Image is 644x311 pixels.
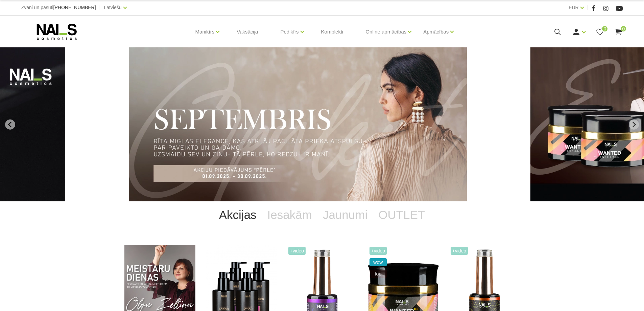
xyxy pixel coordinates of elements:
[280,18,299,45] a: Pedikīrs
[614,28,623,36] a: 0
[21,3,96,12] div: Zvani un pasūti
[365,18,406,45] a: Online apmācības
[423,18,449,45] a: Apmācības
[5,119,15,130] button: Go to last slide
[214,201,262,228] a: Akcijas
[621,26,626,31] span: 0
[602,26,607,31] span: 0
[316,16,349,48] a: Komplekti
[369,247,387,255] span: +Video
[129,47,515,201] li: 1 of 11
[262,201,317,228] a: Iesakām
[288,247,306,255] span: +Video
[369,270,387,278] span: top
[104,3,122,12] a: Latviešu
[629,119,639,130] button: Next slide
[587,3,589,12] span: |
[317,201,373,228] a: Jaunumi
[53,5,96,10] a: [PHONE_NUMBER]
[596,28,604,36] a: 0
[231,16,263,48] a: Vaksācija
[369,258,387,266] span: wow
[195,18,215,45] a: Manikīrs
[373,201,430,228] a: OUTLET
[451,247,468,255] span: +Video
[569,3,579,12] a: EUR
[99,3,101,12] span: |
